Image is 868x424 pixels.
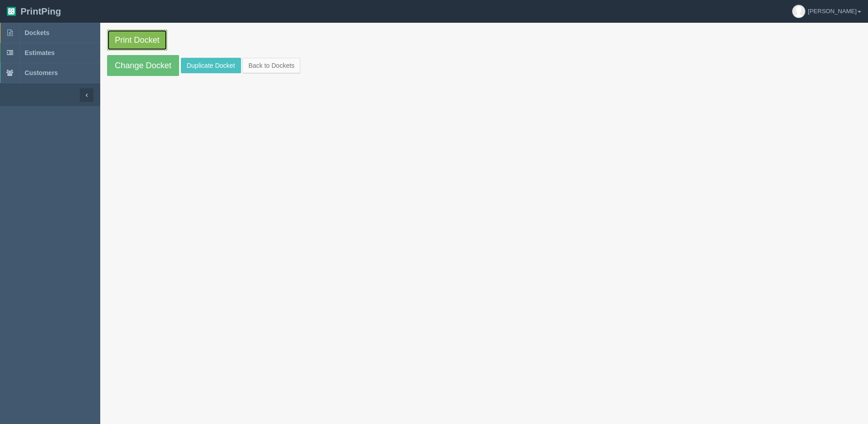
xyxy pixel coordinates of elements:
img: logo-3e63b451c926e2ac314895c53de4908e5d424f24456219fb08d385ab2e579770.png [7,7,16,16]
a: Print Docket [107,30,167,50]
span: Dockets [25,29,49,36]
a: Duplicate Docket [181,58,241,73]
span: Estimates [25,49,55,56]
a: Back to Dockets [242,58,300,73]
img: avatar_default-7531ab5dedf162e01f1e0bb0964e6a185e93c5c22dfe317fb01d7f8cd2b1632c.jpg [792,5,805,18]
a: Change Docket [107,55,179,76]
span: Customers [25,69,58,76]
